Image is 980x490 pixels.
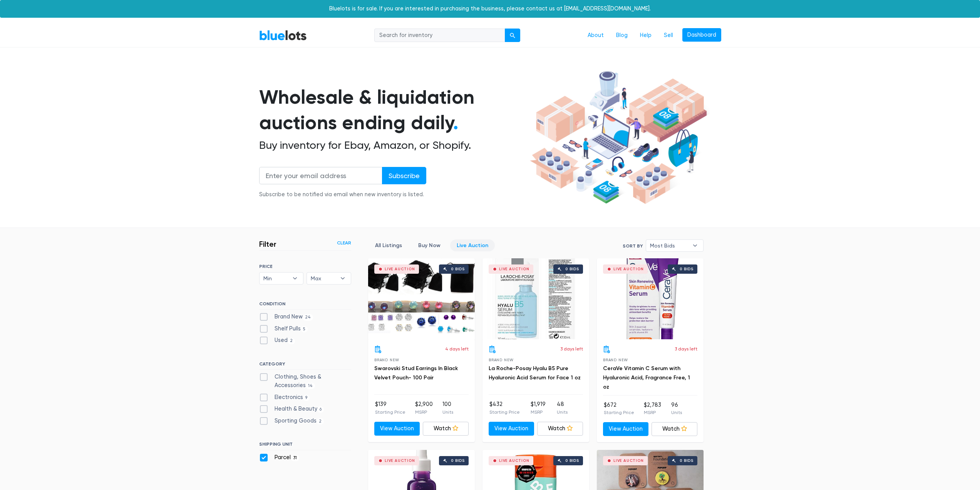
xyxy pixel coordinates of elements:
span: 14 [306,383,315,389]
span: 2 [288,338,295,344]
a: Blog [610,28,634,43]
h6: CONDITION [259,301,351,310]
div: Live Auction [499,267,529,271]
li: 96 [671,401,682,416]
span: 24 [303,314,313,320]
a: All Listings [369,239,409,251]
a: About [581,28,610,43]
label: Used [259,336,295,345]
h6: CATEGORY [259,361,351,370]
a: Buy Now [412,239,447,251]
div: Live Auction [499,459,529,463]
a: Clear [337,239,351,246]
label: Electronics [259,393,310,402]
a: Watch [652,422,697,436]
a: Live Auction 0 bids [368,258,475,339]
label: Sort By [623,242,643,249]
span: Most Bids [650,240,689,251]
input: Search for inventory [374,29,505,42]
a: Sell [658,28,679,43]
a: Live Auction [450,239,495,251]
div: Live Auction [613,267,644,271]
a: Live Auction 0 bids [597,258,704,339]
label: Brand New [259,313,313,321]
label: Shelf Pulls [259,325,308,333]
p: Units [557,409,568,416]
div: 0 bids [565,459,579,463]
p: Starting Price [489,409,520,416]
a: Dashboard [682,28,721,42]
a: Watch [537,422,583,436]
span: 9 [303,395,310,401]
div: Live Auction [385,459,415,463]
b: ▾ [687,240,703,251]
li: $1,919 [531,400,546,416]
li: 100 [442,400,453,416]
label: Clothing, Shoes & Accessories [259,373,351,389]
p: 3 days left [560,345,583,352]
b: ▾ [335,273,351,284]
label: Sporting Goods [259,417,324,425]
li: $432 [489,400,520,416]
h3: Filter [259,239,276,249]
p: 4 days left [445,345,469,352]
div: 0 bids [680,459,694,463]
a: Live Auction 0 bids [482,258,589,339]
div: Live Auction [613,459,644,463]
a: CeraVe Vitamin C Serum with Hyaluronic Acid, Fragrance Free, 1 oz [603,365,690,390]
span: Brand New [603,358,628,362]
input: Enter your email address [259,167,382,184]
h6: PRICE [259,264,351,269]
p: MSRP [531,409,546,416]
p: Starting Price [604,409,634,416]
div: 0 bids [451,267,465,271]
div: Live Auction [385,267,415,271]
a: View Auction [489,422,534,436]
h1: Wholesale & liquidation auctions ending daily [259,84,527,136]
div: 0 bids [565,267,579,271]
li: 48 [557,400,568,416]
p: Units [442,409,453,416]
h2: Buy inventory for Ebay, Amazon, or Shopify. [259,139,527,152]
a: View Auction [603,422,649,436]
span: . [453,111,458,134]
div: 0 bids [451,459,465,463]
a: View Auction [374,422,420,436]
img: hero-ee84e7d0318cb26816c560f6b4441b76977f77a177738b4e94f68c95b2b83dbb.png [527,67,710,208]
b: ▾ [287,273,303,284]
label: Parcel [259,453,300,462]
p: Units [671,409,682,416]
li: $2,900 [415,400,433,416]
div: 0 bids [680,267,694,271]
li: $139 [375,400,405,416]
span: Brand New [374,358,399,362]
span: Brand New [489,358,514,362]
p: MSRP [644,409,661,416]
p: 3 days left [675,345,697,352]
input: Subscribe [382,167,426,184]
h6: SHIPPING UNIT [259,441,351,450]
span: 5 [301,326,308,332]
p: Starting Price [375,409,405,416]
li: $2,783 [644,401,661,416]
span: 6 [317,406,324,413]
label: Health & Beauty [259,405,324,413]
a: BlueLots [259,30,307,41]
a: Help [634,28,658,43]
div: Subscribe to be notified via email when new inventory is listed. [259,190,426,199]
span: Min [263,273,289,284]
li: $672 [604,401,634,416]
a: Watch [423,422,469,436]
span: Max [311,273,336,284]
a: Swarovski Stud Earrings In Black Velvet Pouch- 100 Pair [374,365,458,381]
p: MSRP [415,409,433,416]
a: La Roche-Posay Hyalu B5 Pure Hyaluronic Acid Serum for Face 1 oz [489,365,581,381]
span: 2 [317,418,324,424]
span: 31 [291,455,300,461]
